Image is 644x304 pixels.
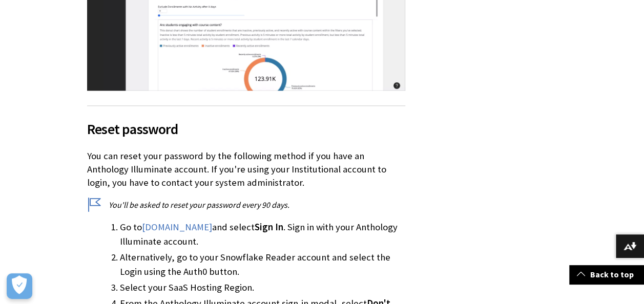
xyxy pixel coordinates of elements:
[87,118,405,140] span: Reset password
[120,280,405,295] li: Select your SaaS Hosting Region.
[569,265,644,284] a: Back to top
[87,199,405,210] p: You'll be asked to reset your password every 90 days.
[255,221,283,233] span: Sign In
[120,220,405,249] li: Go to and select . Sign in with your Anthology Illuminate account.
[87,149,405,190] p: You can reset your password by the following method if you have an Anthology Illuminate account. ...
[120,250,405,279] li: Alternatively, go to your Snowflake Reader account and select the Login using the Auth0 button.
[142,221,212,233] a: [DOMAIN_NAME]
[7,273,32,299] button: Open Preferences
